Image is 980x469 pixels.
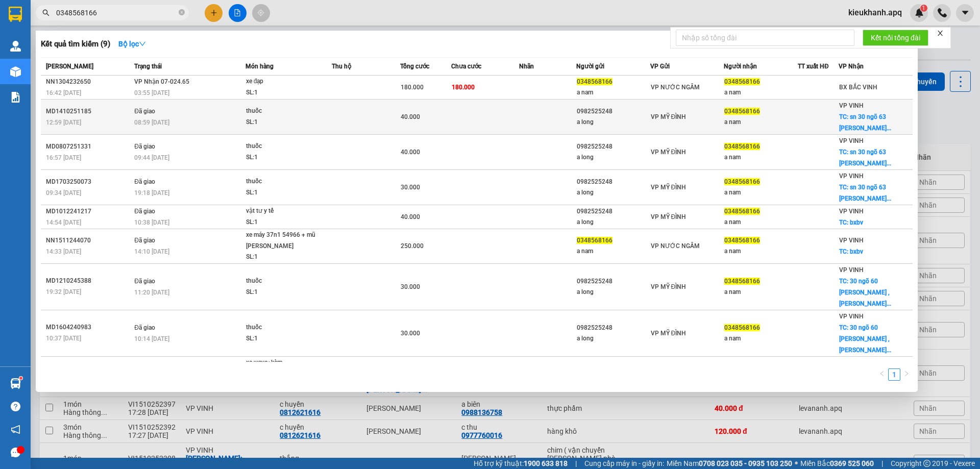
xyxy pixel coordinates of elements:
span: 30.000 [401,283,420,290]
span: 0348568166 [724,143,760,150]
span: TC: sn 30 ngõ 63 [PERSON_NAME]... [839,149,891,167]
h3: Kết quả tìm kiếm ( 9 ) [41,39,110,50]
a: 1 [889,369,900,380]
div: MD1410251185 [46,106,131,117]
span: 19:32 [DATE] [46,288,81,295]
span: right [903,371,910,377]
div: SL: 1 [246,333,323,344]
div: a long [577,217,650,228]
span: 10:14 [DATE] [134,335,169,342]
span: Người gửi [576,63,604,70]
span: TC: 30 ngõ 60 [PERSON_NAME] ,[PERSON_NAME]... [839,324,891,354]
img: warehouse-icon [10,378,21,389]
div: NN1511244070 [46,235,131,246]
span: 40.000 [401,113,420,120]
span: notification [11,425,20,434]
div: vật tư y tế [246,206,323,217]
div: xe máy 37n1 54966 + mũ [PERSON_NAME] [246,230,323,252]
span: Chưa cước [451,63,481,70]
span: 0348568166 [724,208,760,215]
button: left [876,368,888,381]
span: 14:33 [DATE] [46,248,81,255]
div: SL: 1 [246,187,323,199]
span: 11:20 [DATE] [134,289,169,296]
input: Tìm tên, số ĐT hoặc mã đơn [56,7,177,18]
span: 180.000 [452,84,475,91]
div: SL: 1 [246,287,323,298]
div: a long [577,152,650,163]
span: VP NƯỚC NGẦM [651,84,700,91]
span: 14:54 [DATE] [46,219,81,226]
div: a nam [577,87,650,98]
span: VP NƯỚC NGẦM [651,242,700,250]
div: SL: 1 [246,252,323,263]
span: Đã giao [134,208,155,215]
span: TC: sn 30 ngõ 63 [PERSON_NAME]... [839,113,891,132]
div: xe wave+kèm [PERSON_NAME] [246,357,323,379]
span: VP VINH [839,237,864,244]
div: SL: 1 [246,152,323,163]
span: Tổng cước [400,63,429,70]
span: close-circle [179,8,185,18]
span: VP MỸ ĐÌNH [651,330,687,337]
span: 30.000 [401,330,420,337]
button: right [900,368,913,381]
li: Next Page [900,368,913,381]
div: a nam [724,246,797,257]
span: 03:55 [DATE] [134,89,169,96]
span: 0348568166 [577,237,612,244]
span: 16:57 [DATE] [46,154,81,161]
li: Previous Page [876,368,888,381]
div: thuốc [246,106,323,117]
div: xe đạp [246,76,323,87]
span: VP VINH [839,102,864,109]
span: 180.000 [401,84,424,91]
span: 19:18 [DATE] [134,189,169,196]
div: MD1703250073 [46,177,131,187]
div: SL: 1 [246,117,323,128]
div: SL: 1 [246,87,323,98]
span: 10:37 [DATE] [46,335,81,342]
span: close [937,30,944,37]
span: VP MỸ ĐÌNH [651,213,687,220]
span: Đã giao [134,178,155,185]
img: warehouse-icon [10,66,21,77]
div: a nam [724,117,797,128]
span: VP Nhận [839,63,864,70]
span: down [139,40,146,47]
span: 0348568166 [577,78,612,85]
div: thuốc [246,176,323,187]
span: 0348568166 [724,108,760,115]
span: Đã giao [134,324,155,331]
div: MD1012241217 [46,206,131,217]
div: MD1604240983 [46,322,131,333]
span: TC: bxbv [839,219,863,226]
div: SL: 1 [246,217,323,228]
div: 0982525248 [577,106,650,117]
span: 0348568166 [724,278,760,285]
div: 0982525248 [577,276,650,287]
span: VP VINH [839,208,864,215]
button: Kết nối tổng đài [863,30,928,46]
span: 0348568166 [724,178,760,185]
span: 09:34 [DATE] [46,189,81,196]
span: TC: 30 ngõ 60 [PERSON_NAME] ,[PERSON_NAME]... [839,278,891,307]
div: a nam [577,246,650,257]
span: VP MỸ ĐÌNH [651,184,687,191]
span: left [879,371,885,377]
img: solution-icon [10,92,21,103]
span: 10:38 [DATE] [134,219,169,226]
span: 40.000 [401,213,420,220]
span: close-circle [179,9,185,15]
span: 0348568166 [724,237,760,244]
span: search [42,9,50,16]
img: warehouse-icon [10,41,21,52]
span: 30.000 [401,184,420,191]
span: TC: sn 30 ngõ 63 [PERSON_NAME]... [839,184,891,202]
span: VP MỸ ĐÌNH [651,283,687,290]
button: Bộ lọcdown [110,36,154,52]
span: Kết nối tổng đài [871,32,920,43]
div: 0982525248 [577,177,650,187]
span: VP VINH [839,266,864,274]
div: a long [577,333,650,344]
